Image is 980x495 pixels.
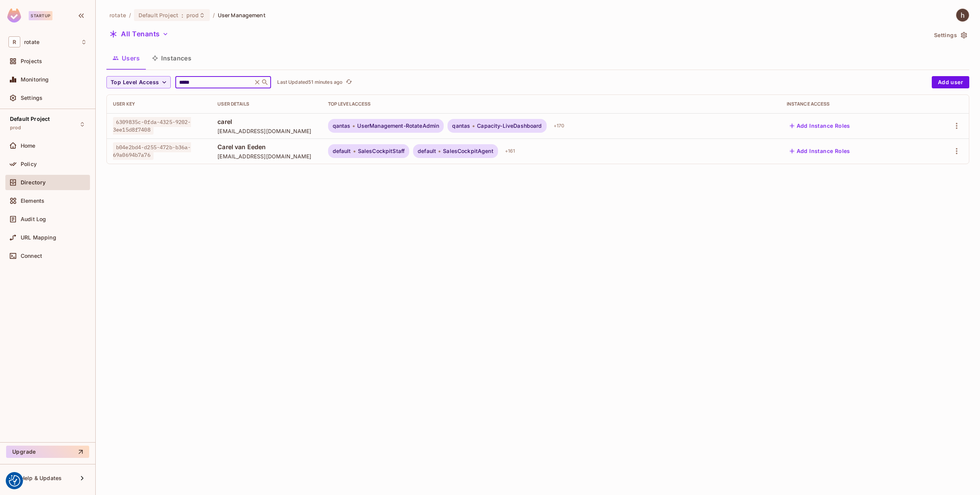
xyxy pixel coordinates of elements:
[6,446,89,458] button: Upgrade
[333,123,351,129] span: qantas
[186,11,199,19] span: prod
[787,120,853,132] button: Add Instance Roles
[21,77,49,83] span: Monitoring
[328,101,774,107] div: Top Level Access
[10,116,50,122] span: Default Project
[106,76,171,88] button: Top Level Access
[357,123,439,129] span: UserManagement-RotateAdmin
[146,49,198,68] button: Instances
[346,78,352,86] span: refresh
[21,161,37,167] span: Policy
[21,179,46,186] span: Directory
[787,101,918,107] div: Instance Access
[452,123,470,129] span: qantas
[21,216,46,222] span: Audit Log
[277,79,343,85] p: Last Updated 51 minutes ago
[181,12,184,18] span: :
[217,101,315,107] div: User Details
[218,11,266,19] span: User Management
[24,39,39,45] span: Workspace: rotate
[217,117,315,126] span: carel
[443,148,493,154] span: SalesCockpitAgent
[7,8,21,23] img: SReyMgAAAABJRU5ErkJggg==
[21,253,42,259] span: Connect
[956,9,969,21] img: hans
[113,101,205,107] div: User Key
[931,29,969,41] button: Settings
[106,28,171,40] button: All Tenants
[129,11,131,19] li: /
[333,148,351,154] span: default
[344,78,353,87] button: refresh
[109,11,126,19] span: the active workspace
[217,153,315,160] span: [EMAIL_ADDRESS][DOMAIN_NAME]
[113,142,191,160] span: b04e2bd4-d255-472b-b36a-69a0694b7a76
[29,11,52,20] div: Startup
[477,123,542,129] span: Capacity-LiveDashboard
[217,127,315,135] span: [EMAIL_ADDRESS][DOMAIN_NAME]
[550,120,568,132] div: + 170
[358,148,405,154] span: SalesCockpitStaff
[106,49,146,68] button: Users
[21,234,56,241] span: URL Mapping
[113,117,191,135] span: 6309835c-0fda-4325-9202-3ee15d8f7408
[787,145,853,157] button: Add Instance Roles
[10,125,21,131] span: prod
[111,78,159,87] span: Top Level Access
[21,143,36,149] span: Home
[213,11,215,19] li: /
[502,145,518,157] div: + 161
[139,11,178,19] span: Default Project
[21,198,44,204] span: Elements
[21,58,42,64] span: Projects
[343,78,353,87] span: Click to refresh data
[418,148,436,154] span: default
[8,36,20,47] span: R
[932,76,969,88] button: Add user
[9,475,20,487] button: Consent Preferences
[9,475,20,487] img: Revisit consent button
[21,475,62,481] span: Help & Updates
[217,143,315,151] span: Carel van Eeden
[21,95,42,101] span: Settings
